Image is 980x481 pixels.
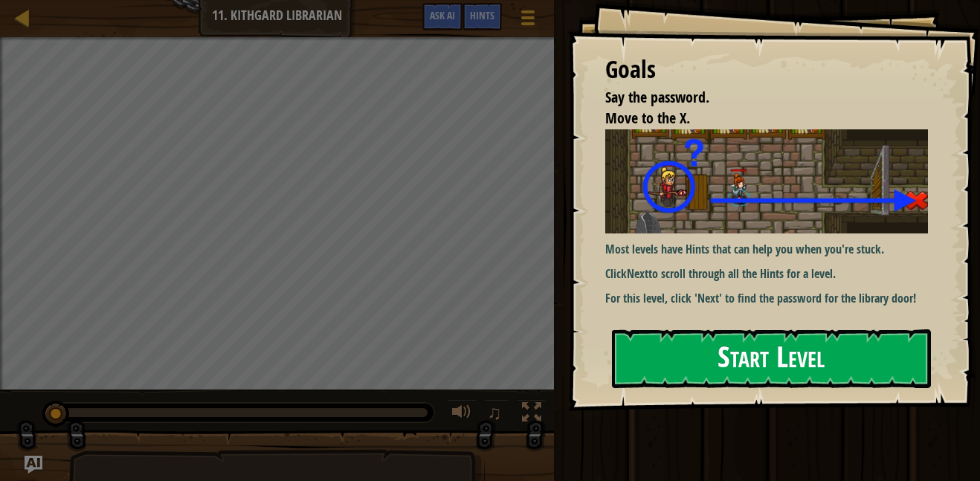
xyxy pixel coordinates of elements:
p: For this level, click 'Next' to find the password for the library door! [605,290,928,307]
span: Ask AI [430,8,455,22]
span: Move to the X. [605,108,690,128]
strong: Next [627,265,648,282]
p: Most levels have Hints that can help you when you're stuck. [605,241,928,258]
p: Click to scroll through all the Hints for a level. [605,265,928,283]
span: Say the password. [605,87,709,107]
button: ♫ [484,399,509,430]
button: Ask AI [25,456,42,474]
span: ♫ [487,401,502,424]
img: Kithgard librarian [605,129,928,233]
button: Show game menu [509,3,547,38]
span: Hints [470,8,494,22]
button: Ask AI [422,3,462,30]
button: Adjust volume [447,399,477,430]
button: Start Level [612,329,931,388]
button: Toggle fullscreen [517,399,547,430]
div: Goals [605,53,928,87]
li: Say the password. [587,87,924,109]
li: Move to the X. [587,108,924,129]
